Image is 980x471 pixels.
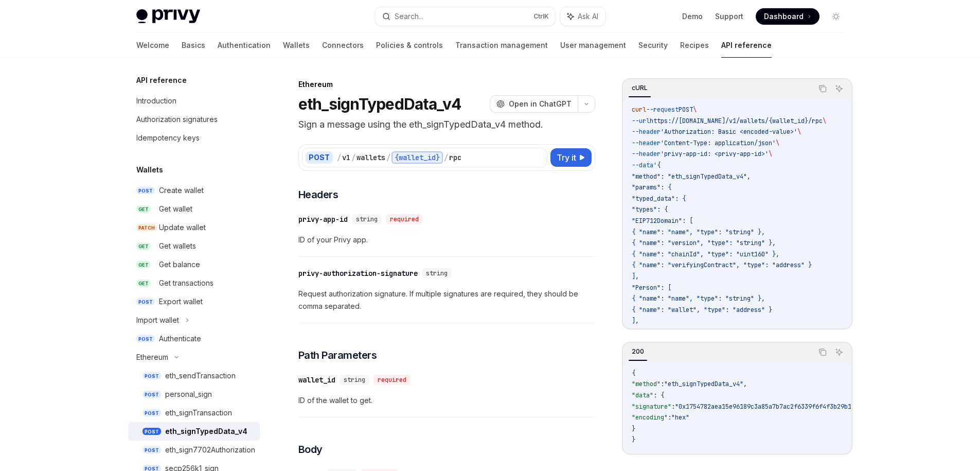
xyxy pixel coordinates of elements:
span: "typed_data": { [632,195,686,203]
button: Try it [550,148,592,167]
span: "data" [632,391,653,399]
button: Search...CtrlK [375,7,555,26]
div: Authenticate [159,333,201,345]
a: POSTAuthenticate [128,329,260,348]
span: { "name": "verifyingContract", "type": "address" } [632,261,812,269]
span: POST [136,298,155,306]
button: Copy the contents from the code block [816,345,829,359]
button: Toggle dark mode [828,8,844,25]
div: cURL [629,82,651,94]
span: { "name": "name", "type": "string" }, [632,228,765,236]
span: --header [632,128,661,136]
a: Policies & controls [376,33,443,58]
a: POSTeth_sign7702Authorization [128,441,260,459]
span: https://[DOMAIN_NAME]/v1/wallets/{wallet_id}/rpc [650,117,823,125]
a: Welcome [136,33,169,58]
div: Get transactions [159,277,213,289]
h5: Wallets [136,164,163,176]
span: \ [776,139,779,147]
a: POSTpersonal_sign [128,385,260,404]
span: } [632,435,635,444]
a: Authentication [218,33,271,58]
div: Ethereum [136,351,168,363]
span: : [668,413,671,422]
span: POST [142,428,161,435]
div: privy-authorization-signature [298,268,418,278]
a: Connectors [322,33,364,58]
span: --request [646,106,679,114]
button: Open in ChatGPT [490,95,578,113]
a: Support [715,11,743,22]
span: POST [136,335,155,343]
span: 'Content-Type: application/json' [661,139,776,147]
a: Introduction [128,92,260,110]
span: ID of the wallet to get. [298,394,595,407]
div: Create wallet [159,184,204,197]
div: personal_sign [165,388,212,400]
span: "hex" [671,413,689,422]
div: Update wallet [159,221,206,234]
a: POSTCreate wallet [128,181,260,200]
span: ID of your Privy app. [298,234,595,246]
a: GETGet transactions [128,274,260,292]
span: { "name": "chainId", "type": "uint160" }, [632,250,779,258]
span: Ask AI [578,11,598,22]
span: "method": "eth_signTypedData_v4", [632,172,751,181]
a: Recipes [680,33,709,58]
span: POST [679,106,693,114]
span: --header [632,150,661,158]
span: Ctrl K [533,12,549,21]
span: curl [632,106,646,114]
div: Search... [395,10,423,23]
span: '{ [653,161,661,169]
a: POSTeth_sendTransaction [128,367,260,385]
div: Get wallet [159,203,192,215]
div: v1 [342,152,350,163]
div: required [386,214,423,224]
span: --header [632,139,661,147]
span: \ [823,117,826,125]
span: { "name": "version", "type": "string" }, [632,239,776,247]
a: Dashboard [756,8,819,25]
a: GETGet wallet [128,200,260,218]
span: "encoding" [632,413,668,422]
a: Authorization signatures [128,110,260,129]
a: Idempotency keys [128,129,260,147]
span: \ [693,106,697,114]
span: GET [136,205,151,213]
button: Copy the contents from the code block [816,82,829,95]
a: Demo [682,11,703,22]
span: "params": { [632,183,671,191]
span: string [344,376,365,384]
a: Transaction management [455,33,548,58]
span: ], [632,272,639,281]
img: light logo [136,9,200,24]
div: Import wallet [136,314,179,326]
p: Sign a message using the eth_signTypedData_v4 method. [298,117,595,132]
span: ], [632,317,639,325]
div: privy-app-id [298,214,348,224]
div: eth_sendTransaction [165,370,236,382]
span: POST [136,187,155,195]
span: "signature" [632,403,671,411]
div: Export wallet [159,295,203,308]
div: eth_signTransaction [165,407,232,419]
span: "method" [632,380,661,388]
div: POST [306,151,333,164]
div: Idempotency keys [136,132,200,144]
span: { "name": "name", "type": "string" }, [632,294,765,303]
span: Dashboard [764,11,804,22]
span: --url [632,117,650,125]
a: GETGet balance [128,255,260,274]
span: : [661,380,664,388]
span: 'privy-app-id: <privy-app-id>' [661,150,769,158]
span: { [632,369,635,377]
span: \ [769,150,772,158]
span: \ [797,128,801,136]
a: User management [560,33,626,58]
span: { "name": "wallet", "type": "address" } [632,306,772,314]
div: / [386,152,390,163]
span: Body [298,442,323,457]
a: Basics [182,33,205,58]
div: wallets [357,152,385,163]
